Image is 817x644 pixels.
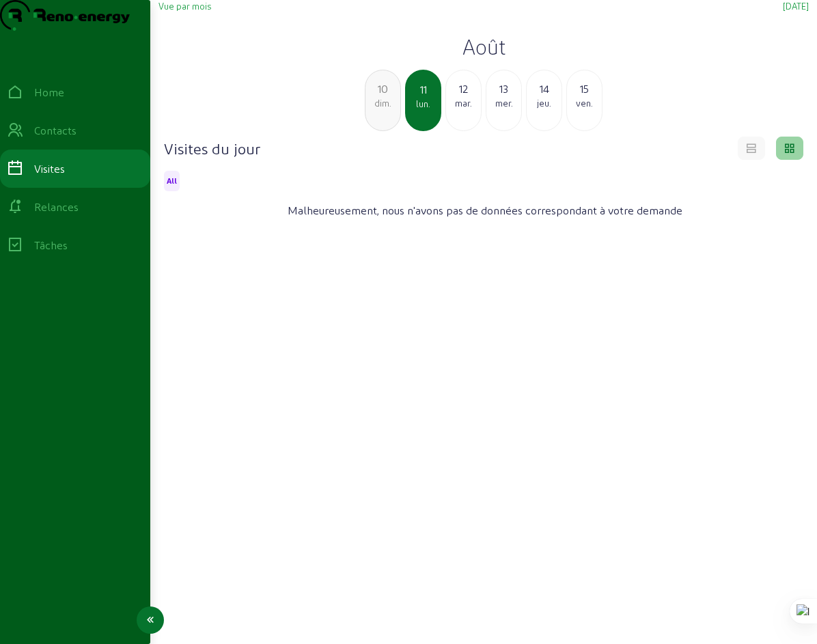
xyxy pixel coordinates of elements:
div: 12 [446,81,481,97]
span: Vue par mois [158,1,211,11]
div: lun. [406,98,440,110]
h4: Visites du jour [164,139,260,158]
h2: Août [158,34,809,59]
div: jeu. [527,97,562,109]
div: mar. [446,97,481,109]
div: 10 [365,81,400,97]
span: [DATE] [783,1,809,11]
div: 15 [567,81,602,97]
div: 11 [406,81,440,98]
span: Malheureusement, nous n'avons pas de données correspondant à votre demande [288,202,682,219]
div: ven. [567,97,602,109]
span: All [167,176,177,186]
div: dim. [365,97,400,109]
div: Relances [34,199,79,215]
div: Contacts [34,122,77,139]
div: Visites [34,160,65,177]
div: Home [34,84,64,100]
div: Tâches [34,237,68,253]
div: mer. [486,97,521,109]
div: 13 [486,81,521,97]
div: 14 [527,81,562,97]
